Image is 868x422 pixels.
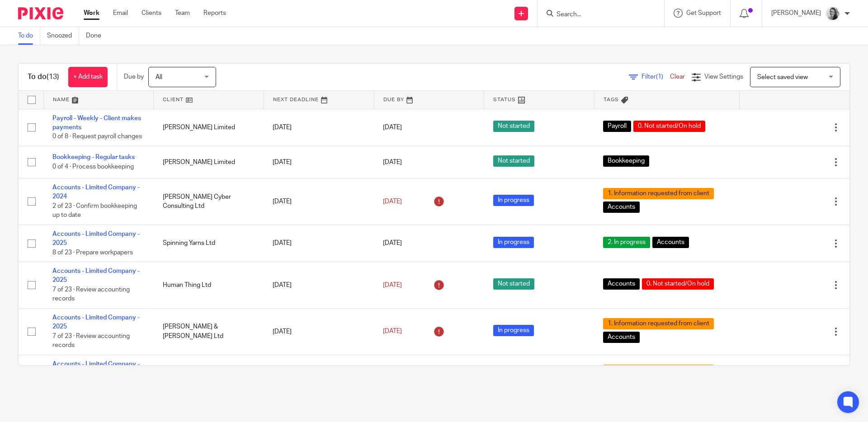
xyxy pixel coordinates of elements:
span: Not started [493,278,534,290]
a: Bookkeeping - Regular tasks [52,154,135,160]
a: Accounts - Limited Company - 2025 [52,231,140,246]
h1: To do [28,72,59,82]
span: 2. In progress [603,237,650,248]
p: Due by [124,72,144,81]
a: Reports [203,9,226,18]
td: [DATE] [264,178,374,225]
span: Not started [493,121,534,132]
span: [DATE] [383,282,402,288]
span: 1. Information requested from client [603,365,714,376]
a: Snoozed [47,27,79,45]
a: Email [113,9,128,18]
span: Accounts [652,237,689,248]
span: [DATE] [383,198,402,205]
span: [DATE] [383,240,402,246]
a: Done [86,27,108,45]
span: Not started [493,155,534,167]
td: [PERSON_NAME] Cyber Consulting Ltd [154,178,264,225]
span: 0. Not started/On hold [642,278,714,290]
span: In progress [493,195,534,206]
span: 1. Information requested from client [603,188,714,199]
span: (1) [656,74,663,80]
a: Accounts - Limited Company - 2025 [52,268,140,283]
span: [DATE] [383,159,402,165]
span: In progress [493,325,534,336]
span: 0 of 4 · Process bookkeeping [52,164,134,170]
img: IMG-0056.JPG [826,6,840,21]
span: Get Support [686,10,721,16]
td: Human Thing Ltd [154,262,264,309]
td: Spinning Yarns Ltd [154,225,264,262]
span: In progress [493,237,534,248]
td: [DATE] [264,225,374,262]
input: Search [556,11,637,19]
a: + Add task [68,67,108,87]
td: [PERSON_NAME] & [PERSON_NAME] Ltd [154,308,264,355]
span: Tags [604,97,619,102]
td: [DATE] [264,355,374,401]
span: Filter [642,74,670,80]
a: Clear [670,74,685,80]
a: To do [18,27,40,45]
a: Accounts - Limited Company - 2025 [52,314,140,330]
span: Payroll [603,121,631,132]
td: [DATE] [264,262,374,309]
td: [PERSON_NAME] Limited [154,109,264,146]
span: Select saved view [757,74,808,80]
span: Accounts [603,332,640,343]
span: 7 of 23 · Review accounting records [52,286,130,302]
span: [DATE] [383,124,402,131]
span: 7 of 23 · Review accounting records [52,333,130,349]
p: [PERSON_NAME] [771,9,821,18]
a: Payroll - Weekly - Client makes payments [52,115,141,131]
span: 8 of 23 · Prepare workpapers [52,249,133,256]
a: Team [175,9,190,18]
a: Accounts - Limited Company - 2024 [52,184,140,200]
a: Accounts - Limited Company - 2025 [52,361,140,376]
span: View Settings [704,74,743,80]
span: Bookkeeping [603,155,649,167]
td: [DATE] [264,109,374,146]
img: Pixie [18,7,63,19]
span: [DATE] [383,328,402,335]
span: 0. Not started/On hold [633,121,705,132]
span: Accounts [603,202,640,213]
td: [DATE] [264,146,374,178]
span: All [156,74,162,80]
a: Clients [142,9,161,18]
span: 1. Information requested from client [603,318,714,329]
td: [DATE] [264,308,374,355]
span: 2 of 23 · Confirm bookkeeping up to date [52,203,137,219]
span: (13) [47,73,59,80]
td: Loch Electronics Limited [154,355,264,401]
td: [PERSON_NAME] Limited [154,146,264,178]
span: Accounts [603,278,640,290]
a: Work [84,9,99,18]
span: 0 of 8 · Request payroll changes [52,133,142,140]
